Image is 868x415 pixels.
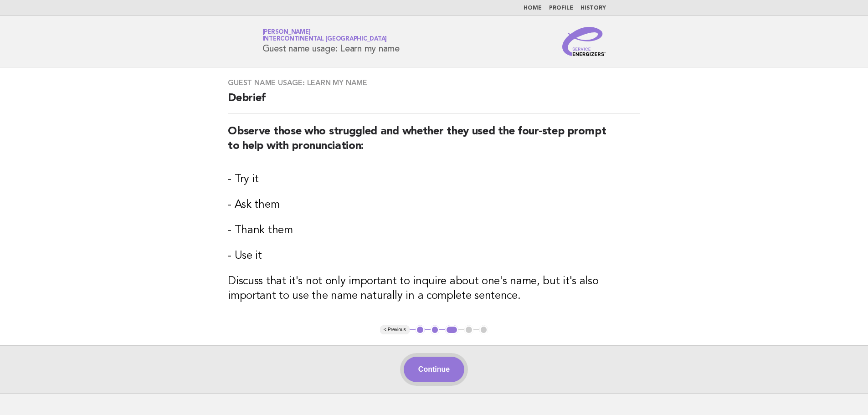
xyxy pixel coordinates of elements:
[562,27,606,56] img: Service Energizers
[228,274,640,303] h3: Discuss that it's not only important to inquire about one's name, but it's also important to use ...
[445,325,458,334] button: 3
[262,30,400,53] h1: Guest name usage: Learn my name
[228,124,640,161] h2: Observe those who struggled and whether they used the four-step prompt to help with pronunciation:
[262,36,387,42] span: InterContinental [GEOGRAPHIC_DATA]
[549,5,573,11] a: Profile
[524,5,542,11] a: Home
[416,325,425,334] button: 1
[228,91,640,113] h2: Debrief
[228,249,640,263] h3: - Use it
[228,223,640,238] h3: - Thank them
[262,29,387,42] a: [PERSON_NAME]InterContinental [GEOGRAPHIC_DATA]
[228,172,640,187] h3: - Try it
[380,325,410,334] button: < Previous
[580,5,606,11] a: History
[431,325,440,334] button: 2
[228,78,640,87] h3: Guest name usage: Learn my name
[404,357,464,382] button: Continue
[228,198,640,212] h3: - Ask them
